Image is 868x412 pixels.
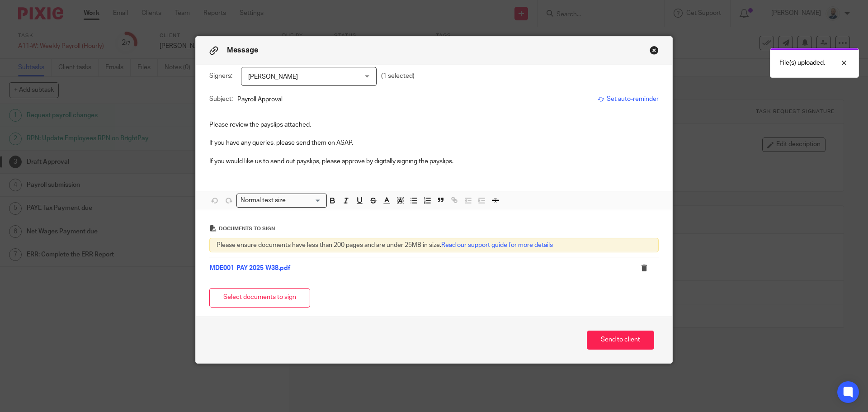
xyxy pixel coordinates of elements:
span: Normal text size [239,196,288,205]
span: Set auto-reminder [598,95,659,104]
input: Search for option [289,196,321,205]
span: Documents to sign [219,226,275,231]
p: Please review the payslips attached. [209,120,659,129]
button: Send to client [587,331,654,350]
p: (1 selected) [381,71,415,81]
a: MDE001-PAY-2025-W38.pdf [210,265,290,271]
p: File(s) uploaded. [779,58,825,67]
p: If you would like us to send out payslips, please approve by digitally signing the payslips. [209,157,659,166]
a: Read our support guide for more details [441,242,553,248]
label: Subject: [209,95,233,104]
div: Search for option [236,194,327,208]
label: Signers: [209,71,236,81]
p: If you have any queries, please send them on ASAP. [209,138,659,147]
button: Select documents to sign [209,288,310,308]
div: Please ensure documents have less than 200 pages and are under 25MB in size. [209,238,659,252]
span: [PERSON_NAME] [248,74,298,80]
